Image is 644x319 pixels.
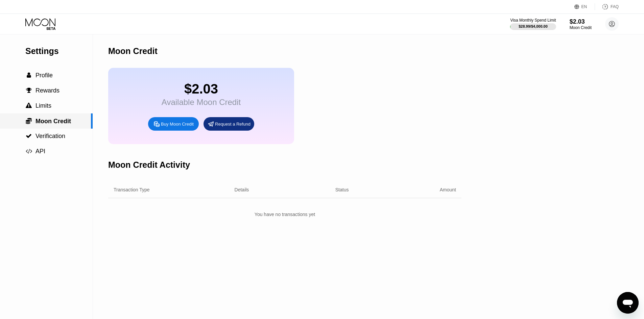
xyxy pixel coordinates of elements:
div: FAQ [595,3,619,10]
div:  [25,117,32,124]
div:  [25,103,32,109]
div: Moon Credit [108,46,158,56]
div: Visa Monthly Spend Limit$28.99/$4,000.00 [510,18,556,30]
div: Visa Monthly Spend Limit [510,18,556,23]
span: Moon Credit [35,118,71,125]
div: $2.03 [162,81,241,97]
div: Moon Credit Activity [108,160,190,170]
div: EN [574,3,595,10]
span: API [35,148,45,155]
span:  [26,103,32,109]
div: Amount [440,187,456,192]
div: $2.03 [570,18,592,25]
span:  [26,133,32,139]
div: Request a Refund [204,117,254,131]
span:  [26,117,32,124]
div: Transaction Type [114,187,150,192]
span: Limits [35,102,51,109]
div: $2.03Moon Credit [570,18,592,30]
div:  [25,72,32,78]
div: Moon Credit [570,25,592,30]
span:  [26,87,32,94]
div: EN [581,4,587,9]
div: Request a Refund [215,121,251,127]
div:  [25,148,32,154]
span: Rewards [35,87,59,94]
span:  [26,148,32,154]
div: Buy Moon Credit [148,117,199,131]
div: FAQ [611,4,619,9]
div: Details [235,187,249,192]
span: Verification [35,133,65,139]
div: Settings [25,46,93,56]
div: Buy Moon Credit [161,121,194,127]
div:  [25,133,32,139]
span:  [27,72,31,78]
span: Profile [35,72,53,79]
div: Available Moon Credit [162,98,241,107]
div: You have no transactions yet [108,208,461,220]
div:  [25,87,32,94]
iframe: Button to launch messaging window [617,292,639,314]
div: $28.99 / $4,000.00 [519,24,548,28]
div: Status [335,187,349,192]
